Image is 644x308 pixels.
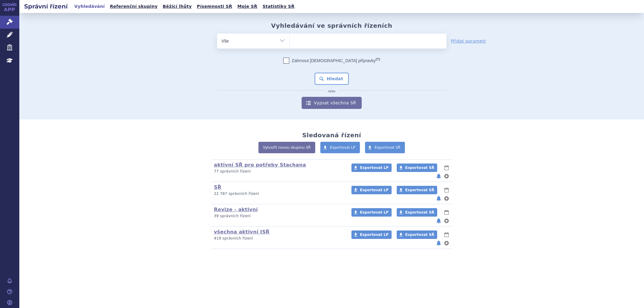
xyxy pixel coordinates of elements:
a: Exportovat LP [320,142,360,153]
a: Revize - aktivní [214,207,258,212]
a: SŘ [214,184,222,190]
span: Exportovat SŘ [405,233,434,237]
span: Exportovat SŘ [405,188,434,192]
i: nebo [325,90,338,93]
button: notifikace [436,195,442,202]
p: 419 správních řízení [214,236,344,241]
a: Exportovat LP [351,164,392,172]
a: Exportovat SŘ [397,164,437,172]
p: 39 správních řízení [214,214,344,219]
h2: Sledovaná řízení [302,132,361,139]
a: aktivní SŘ pro potřeby Stachana [214,162,306,168]
button: lhůty [444,231,450,238]
a: Exportovat SŘ [365,142,405,153]
button: notifikace [436,173,442,180]
span: Exportovat LP [360,210,389,214]
a: Statistiky SŘ [261,2,296,11]
span: Exportovat LP [360,166,389,170]
a: Exportovat LP [351,230,392,239]
a: Písemnosti SŘ [195,2,234,11]
abbr: (?) [376,57,380,61]
button: nastavení [444,195,450,202]
button: lhůty [444,164,450,171]
a: Vyhledávání [72,2,107,11]
a: Běžící lhůty [161,2,194,11]
button: lhůty [444,186,450,194]
button: lhůty [444,209,450,216]
a: Exportovat SŘ [397,186,437,194]
span: Exportovat SŘ [405,166,434,170]
a: Exportovat LP [351,208,392,217]
h2: Správní řízení [19,2,72,11]
button: nastavení [444,173,450,180]
a: Exportovat SŘ [397,208,437,217]
span: Exportovat LP [330,145,355,150]
h2: Vyhledávání ve správních řízeních [271,22,392,29]
a: Vypsat všechna SŘ [302,97,361,109]
label: Zahrnout [DEMOGRAPHIC_DATA] přípravky [283,58,380,64]
button: notifikace [436,217,442,224]
a: Vytvořit novou skupinu SŘ [258,142,315,153]
span: Exportovat LP [360,188,389,192]
a: Moje SŘ [235,2,259,11]
p: 22 787 správních řízení [214,191,344,196]
span: Exportovat SŘ [405,210,434,214]
p: 77 správních řízení [214,169,344,174]
a: všechna aktivní ISŘ [214,229,270,235]
span: Exportovat SŘ [375,145,401,150]
a: Exportovat LP [351,186,392,194]
a: Přidat parametr [451,38,486,44]
a: Exportovat SŘ [397,230,437,239]
a: Referenční skupiny [108,2,159,11]
button: Hledat [315,73,349,85]
button: nastavení [444,240,450,247]
button: notifikace [436,240,442,247]
span: Exportovat LP [360,233,389,237]
button: nastavení [444,217,450,224]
